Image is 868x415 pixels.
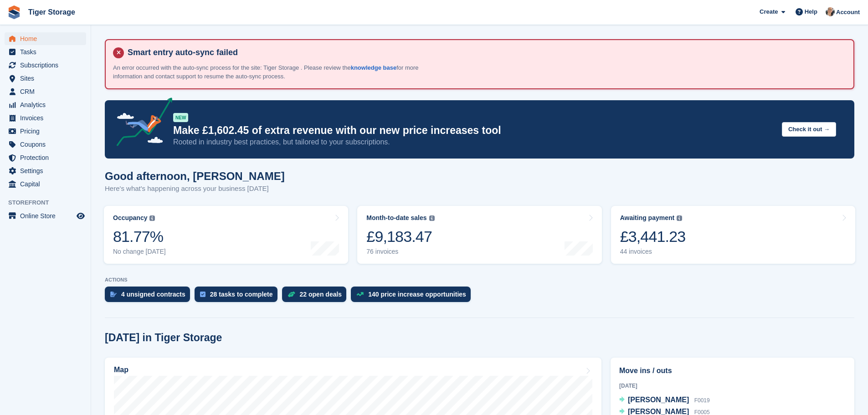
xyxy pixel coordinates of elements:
a: menu [5,125,86,138]
span: Sites [20,72,75,85]
div: £3,441.23 [620,227,686,246]
img: contract_signature_icon-13c848040528278c33f63329250d36e43548de30e8caae1d1a13099fd9432cc5.svg [110,292,117,297]
img: icon-info-grey-7440780725fd019a000dd9b08b2336e03edf1995a4989e88bcd33f0948082b44.svg [429,215,435,221]
span: Settings [20,164,75,177]
a: 140 price increase opportunities [351,287,475,307]
a: menu [5,59,86,72]
span: Home [20,32,75,45]
span: [PERSON_NAME] [628,396,689,404]
span: Coupons [20,138,75,151]
span: Analytics [20,98,75,111]
span: Protection [20,151,75,164]
span: Create [760,7,778,16]
div: 44 invoices [620,248,686,256]
a: menu [5,32,86,45]
a: 28 tasks to complete [195,287,282,307]
p: ACTIONS [105,277,854,283]
a: 22 open deals [282,287,351,307]
div: Occupancy [113,214,147,222]
img: stora-icon-8386f47178a22dfd0bd8f6a31ec36ba5ce8667c1dd55bd0f319d3a0aa187defe.svg [7,5,21,19]
div: Month-to-date sales [366,214,426,222]
div: 140 price increase opportunities [368,291,466,298]
a: menu [5,210,86,222]
a: knowledge base [351,64,396,71]
span: Capital [20,178,75,190]
div: [DATE] [619,382,846,390]
span: F0019 [694,397,710,404]
span: CRM [20,85,75,98]
span: Online Store [20,210,75,222]
img: task-75834270c22a3079a89374b754ae025e5fb1db73e45f91037f5363f120a921f8.svg [200,292,205,297]
h1: Good afternoon, [PERSON_NAME] [105,170,285,182]
img: icon-info-grey-7440780725fd019a000dd9b08b2336e03edf1995a4989e88bcd33f0948082b44.svg [677,215,682,221]
p: Here's what's happening across your business [DATE] [105,184,285,194]
span: Tasks [20,46,75,58]
span: Storefront [8,198,91,207]
button: Check it out → [782,122,836,137]
p: An error occurred with the auto-sync process for the site: Tiger Storage . Please review the for ... [113,63,432,81]
span: Invoices [20,112,75,124]
a: menu [5,178,86,190]
img: price_increase_opportunities-93ffe204e8149a01c8c9dc8f82e8f89637d9d84a8eef4429ea346261dce0b2c0.svg [356,292,364,296]
p: Make £1,602.45 of extra revenue with our new price increases tool [173,124,775,137]
a: menu [5,98,86,111]
img: price-adjustments-announcement-icon-8257ccfd72463d97f412b2fc003d46551f7dbcb40ab6d574587a9cd5c0d94... [109,97,173,149]
h2: Move ins / outs [619,365,846,376]
div: NEW [173,113,188,122]
img: icon-info-grey-7440780725fd019a000dd9b08b2336e03edf1995a4989e88bcd33f0948082b44.svg [149,215,155,221]
h4: Smart entry auto-sync failed [124,47,846,58]
a: 4 unsigned contracts [105,287,195,307]
a: Occupancy 81.77% No change [DATE] [104,206,348,264]
a: menu [5,46,86,58]
p: Rooted in industry best practices, but tailored to your subscriptions. [173,137,775,147]
div: 81.77% [113,227,166,246]
div: Awaiting payment [620,214,675,222]
span: Account [836,8,860,17]
img: Becky Martin [826,7,835,16]
div: £9,183.47 [366,227,434,246]
h2: Map [114,366,128,374]
div: 22 open deals [300,291,342,298]
div: 76 invoices [366,248,434,256]
a: menu [5,151,86,164]
div: 28 tasks to complete [210,291,273,298]
a: Preview store [75,210,86,221]
img: deal-1b604bf984904fb50ccaf53a9ad4b4a5d6e5aea283cecdc64d6e3604feb123c2.svg [288,291,295,297]
span: Help [805,7,817,16]
a: Tiger Storage [25,5,79,20]
a: Awaiting payment £3,441.23 44 invoices [611,206,855,264]
a: menu [5,138,86,151]
span: Subscriptions [20,59,75,72]
div: 4 unsigned contracts [121,291,185,298]
div: No change [DATE] [113,248,166,256]
span: Pricing [20,125,75,138]
h2: [DATE] in Tiger Storage [105,332,222,344]
a: menu [5,112,86,124]
a: menu [5,85,86,98]
a: menu [5,164,86,177]
a: menu [5,72,86,85]
a: Month-to-date sales £9,183.47 76 invoices [357,206,601,264]
a: [PERSON_NAME] F0019 [619,395,710,406]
